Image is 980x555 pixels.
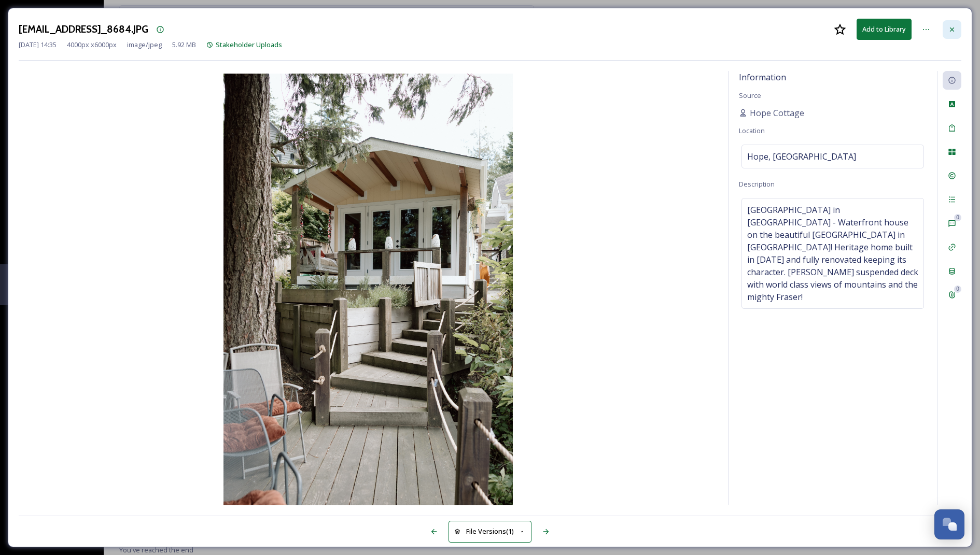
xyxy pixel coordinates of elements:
button: Add to Library [857,19,912,40]
img: riverfrontcottage.hope%40gmail.com-IMG_8684.JPG [19,74,718,507]
span: [DATE] 14:35 [19,40,57,50]
span: Description [739,179,775,189]
span: Hope Cottage [750,107,804,119]
button: Open Chat [934,509,964,539]
span: Location [739,126,765,135]
span: Stakeholder Uploads [216,40,282,49]
span: 5.92 MB [172,40,196,50]
span: Hope, [GEOGRAPHIC_DATA] [747,150,856,163]
div: 0 [954,214,961,221]
h3: [EMAIL_ADDRESS]_8684.JPG [19,22,148,37]
span: [GEOGRAPHIC_DATA] in [GEOGRAPHIC_DATA] - Waterfront house on the beautiful [GEOGRAPHIC_DATA] in [... [747,204,918,303]
span: Information [739,72,786,83]
div: 0 [954,286,961,293]
span: Source [739,91,761,100]
button: File Versions(1) [449,521,531,542]
span: image/jpeg [127,40,162,50]
span: 4000 px x 6000 px [67,40,117,50]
